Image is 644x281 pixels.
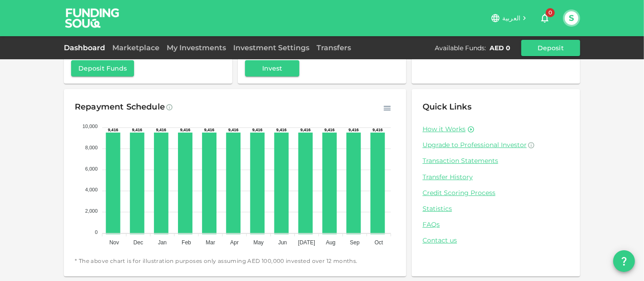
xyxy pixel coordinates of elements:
span: Quick Links [423,102,471,112]
a: Contact us [423,236,569,245]
tspan: Nov [110,239,119,246]
tspan: [DATE] [298,239,315,246]
tspan: 4,000 [85,187,98,193]
a: Investment Settings [230,43,313,52]
span: Upgrade to Professional Investor [423,141,527,149]
button: Deposit [521,40,580,56]
button: S [565,11,578,25]
tspan: 2,000 [85,208,98,214]
button: Invest [245,60,299,76]
span: 0 [546,8,555,17]
tspan: 10,000 [82,124,98,129]
a: FAQs [423,220,569,229]
a: How it Works [423,125,466,133]
tspan: Apr [230,239,239,246]
a: Statistics [423,205,569,213]
button: 0 [536,9,554,27]
tspan: Jan [158,239,167,246]
tspan: Mar [206,239,215,246]
span: العربية [502,14,520,22]
a: Transfer History [423,173,569,181]
a: Transaction Statements [423,157,569,165]
tspan: Jun [278,239,287,246]
tspan: Dec [134,239,143,246]
button: question [613,250,635,272]
button: Deposit Funds [71,60,134,76]
tspan: Sep [350,239,360,246]
div: AED 0 [490,43,510,52]
a: Marketplace [109,43,163,52]
tspan: Oct [375,239,383,246]
div: Available Funds : [435,43,486,52]
tspan: Feb [182,239,191,246]
span: * The above chart is for illustration purposes only assuming AED 100,000 invested over 12 months. [75,257,395,266]
tspan: 8,000 [85,145,98,150]
a: Transfers [313,43,355,52]
tspan: Aug [326,239,336,246]
tspan: May [254,239,264,246]
tspan: 0 [95,229,97,235]
a: Upgrade to Professional Investor [423,141,569,149]
a: My Investments [163,43,230,52]
a: Dashboard [64,43,109,52]
a: Credit Scoring Process [423,189,569,197]
tspan: 6,000 [85,166,98,171]
div: Repayment Schedule [75,100,165,114]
